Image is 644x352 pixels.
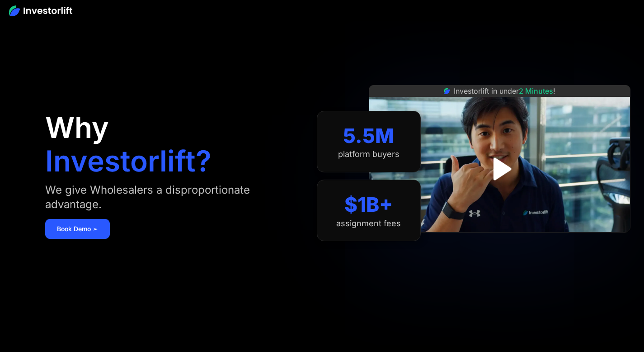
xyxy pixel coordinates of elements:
[519,86,553,95] span: 2 Minutes
[432,237,567,248] iframe: Customer reviews powered by Trustpilot
[454,86,555,96] div: Investorlift in under !
[344,193,393,217] div: $1B+
[45,147,212,176] h1: Investorlift?
[343,124,394,148] div: 5.5M
[336,219,401,228] div: assignment fees
[338,149,400,159] div: platform buyers
[479,149,520,189] a: open lightbox
[45,183,299,212] div: We give Wholesalers a disproportionate advantage.
[45,219,110,239] a: Book Demo ➢
[45,113,109,142] h1: Why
